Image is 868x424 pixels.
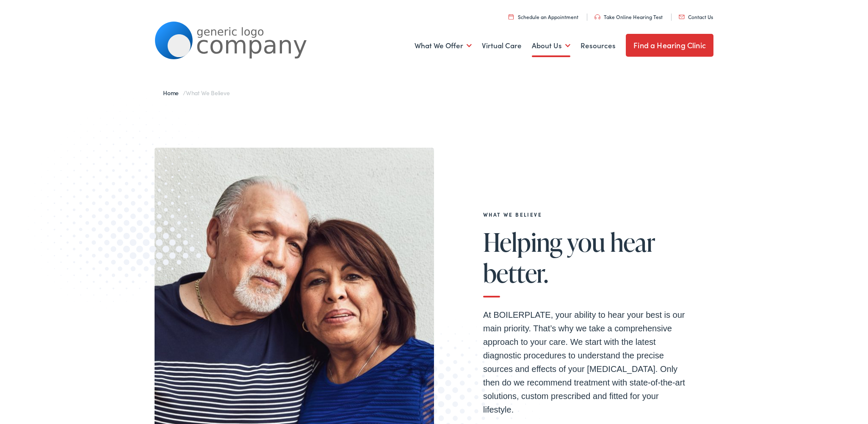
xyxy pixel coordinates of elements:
a: Virtual Care [482,30,522,61]
span: better. [483,259,548,287]
a: Take Online Hearing Test [594,13,663,20]
h2: What We Believe [483,212,686,218]
span: you [567,228,605,256]
img: Graphic image with a halftone pattern, contributing to the site's visual design. [15,85,238,315]
a: Resources [581,30,616,61]
img: utility icon [509,14,514,19]
a: What We Offer [415,30,472,61]
span: Helping [483,228,562,256]
p: At BOILERPLATE, your ability to hear your best is our main priority. That’s why we take a compreh... [483,308,686,416]
a: About Us [532,30,570,61]
a: Contact Us [679,13,713,20]
img: utility icon [679,15,685,19]
span: hear [610,228,655,256]
img: utility icon [594,14,600,19]
a: Schedule an Appointment [509,13,578,20]
a: Find a Hearing Clinic [626,34,713,57]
